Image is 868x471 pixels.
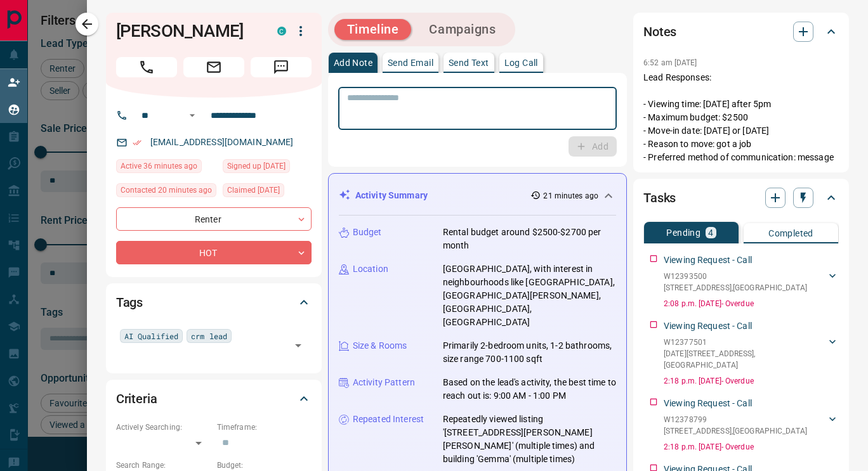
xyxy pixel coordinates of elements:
[664,441,839,453] p: 2:18 p.m. [DATE] - Overdue
[289,337,307,354] button: Open
[217,422,312,433] p: Timeframe:
[183,57,244,77] span: Email
[664,271,807,282] p: W12393500
[185,108,200,123] button: Open
[768,229,813,238] p: Completed
[353,226,382,239] p: Budget
[116,287,312,318] div: Tags
[708,228,713,237] p: 4
[664,375,839,387] p: 2:18 p.m. [DATE] - Overdue
[339,184,616,207] div: Activity Summary21 minutes ago
[121,160,197,172] span: Active 36 minutes ago
[664,319,752,333] p: Viewing Request - Call
[133,138,141,147] svg: Email Verified
[664,337,826,348] p: W12377501
[116,207,312,231] div: Renter
[664,334,839,373] div: W12377501[DATE][STREET_ADDRESS],[GEOGRAPHIC_DATA]
[664,268,839,296] div: W12393500[STREET_ADDRESS],[GEOGRAPHIC_DATA]
[116,384,312,414] div: Criteria
[116,292,143,313] h2: Tags
[443,339,616,366] p: Primarily 2-bedroom units, 1-2 bathrooms, size range 700-1100 sqft
[443,262,616,329] p: [GEOGRAPHIC_DATA], with interest in neighbourhoods like [GEOGRAPHIC_DATA], [GEOGRAPHIC_DATA][PERS...
[643,71,839,164] p: Lead Responses: - Viewing time: [DATE] after 5pm - Maximum budget: $2500 - Move-in date: [DATE] o...
[223,159,312,177] div: Fri Oct 10 2025
[643,188,676,208] h2: Tasks
[443,413,616,466] p: Repeatedly viewed listing '[STREET_ADDRESS][PERSON_NAME][PERSON_NAME]' (multiple times) and build...
[353,376,415,389] p: Activity Pattern
[416,19,508,40] button: Campaigns
[643,16,839,47] div: Notes
[116,21,258,41] h1: [PERSON_NAME]
[150,137,294,147] a: [EMAIL_ADDRESS][DOMAIN_NAME]
[664,414,807,425] p: W12378799
[664,397,752,410] p: Viewing Request - Call
[334,19,412,40] button: Timeline
[388,58,433,67] p: Send Email
[121,184,212,197] span: Contacted 20 minutes ago
[643,58,697,67] p: 6:52 am [DATE]
[664,348,826,371] p: [DATE][STREET_ADDRESS] , [GEOGRAPHIC_DATA]
[443,376,616,403] p: Based on the lead's activity, the best time to reach out is: 9:00 AM - 1:00 PM
[355,189,428,202] p: Activity Summary
[664,411,839,439] div: W12378799[STREET_ADDRESS],[GEOGRAPHIC_DATA]
[217,460,312,471] p: Budget:
[643,183,839,213] div: Tasks
[116,57,177,77] span: Call
[116,422,211,433] p: Actively Searching:
[124,330,178,342] span: AI Qualified
[227,184,280,197] span: Claimed [DATE]
[251,57,312,77] span: Message
[353,413,424,426] p: Repeated Interest
[227,160,286,172] span: Signed up [DATE]
[664,282,807,294] p: [STREET_ADDRESS] , [GEOGRAPHIC_DATA]
[116,183,216,201] div: Tue Oct 14 2025
[116,460,211,471] p: Search Range:
[504,58,538,67] p: Log Call
[334,58,372,67] p: Add Note
[277,27,286,35] div: condos.ca
[664,425,807,437] p: [STREET_ADDRESS] , [GEOGRAPHIC_DATA]
[116,159,216,177] div: Tue Oct 14 2025
[116,241,312,264] div: HOT
[191,330,227,342] span: crm lead
[643,22,676,42] h2: Notes
[116,389,157,409] h2: Criteria
[543,190,598,202] p: 21 minutes ago
[353,262,388,276] p: Location
[443,226,616,252] p: Rental budget around $2500-$2700 per month
[353,339,407,352] p: Size & Rooms
[664,298,839,309] p: 2:08 p.m. [DATE] - Overdue
[449,58,489,67] p: Send Text
[223,183,312,201] div: Fri Oct 10 2025
[666,228,700,237] p: Pending
[664,254,752,267] p: Viewing Request - Call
